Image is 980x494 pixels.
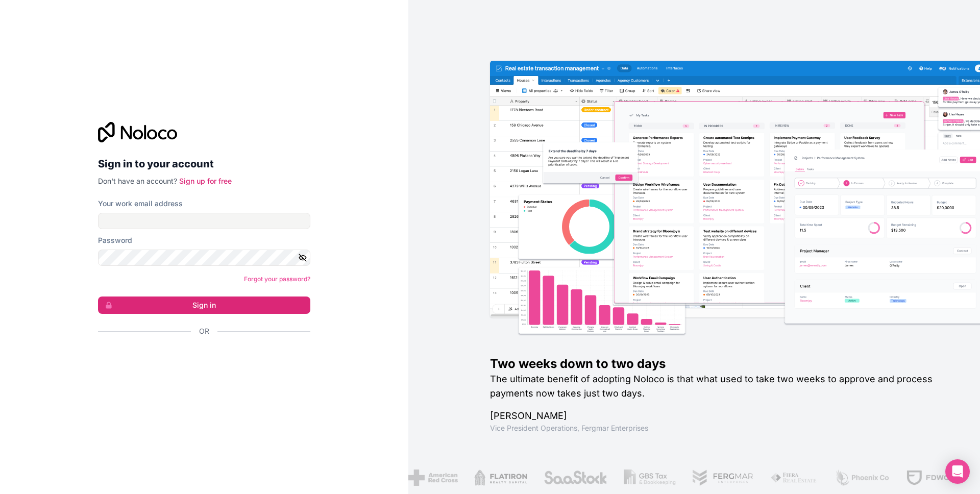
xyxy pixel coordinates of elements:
[490,423,947,433] h1: Vice President Operations , Fergmar Enterprises
[179,177,232,185] a: Sign up for free
[98,250,310,266] input: Password
[98,297,310,314] button: Sign in
[490,409,947,423] h1: [PERSON_NAME]
[98,199,183,209] label: Your work email address
[762,470,810,486] img: /assets/fiera-fwj2N5v4.png
[98,213,310,229] input: Email address
[826,470,881,486] img: /assets/phoenix-BREaitsQ.png
[244,275,310,283] a: Forgot your password?
[535,470,599,486] img: /assets/saastock-C6Zbiodz.png
[945,459,970,484] div: Open Intercom Messenger
[98,235,132,245] label: Password
[98,177,177,185] span: Don't have an account?
[98,155,310,173] h2: Sign in to your account
[199,326,209,336] span: Or
[897,470,957,486] img: /assets/fdworks-Bi04fVtw.png
[400,470,450,486] img: /assets/american-red-cross-BAupjrZR.png
[490,372,947,401] h2: The ultimate benefit of adopting Noloco is that what used to take two weeks to approve and proces...
[683,470,746,486] img: /assets/fergmar-CudnrXN5.png
[466,470,519,486] img: /assets/flatiron-C8eUkumj.png
[93,348,307,370] iframe: Sign in with Google Button
[616,470,668,486] img: /assets/gbstax-C-GtDUiK.png
[490,356,947,372] h1: Two weeks down to two days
